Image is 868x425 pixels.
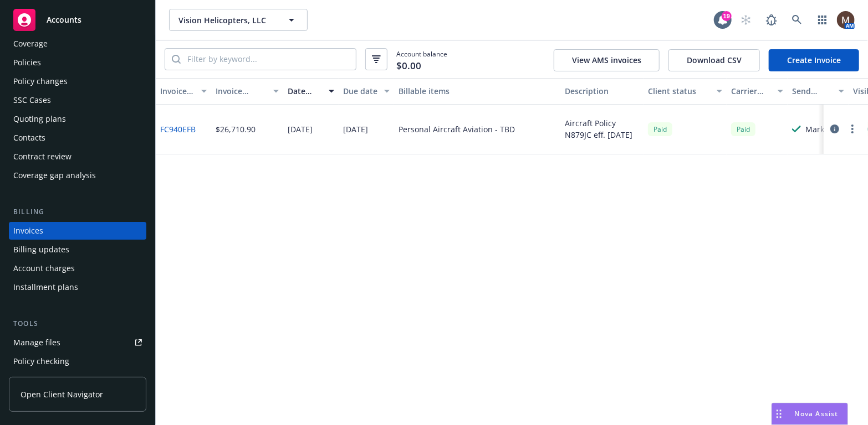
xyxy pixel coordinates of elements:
img: photo [837,11,855,29]
div: Aircraft Policy N879JC eff. [DATE] [565,117,639,141]
button: Nova Assist [772,403,848,425]
button: Description [560,78,644,105]
a: Switch app [811,9,834,31]
div: Billable items [399,85,556,97]
a: Contacts [9,129,146,147]
span: Accounts [47,15,81,24]
div: Client status [648,85,710,97]
button: Client status [644,78,727,105]
a: Policy changes [9,72,146,90]
a: Start snowing [735,9,757,31]
div: Drag to move [772,403,786,424]
div: Contacts [13,129,45,147]
a: Policies [9,54,146,71]
span: Account balance [396,49,447,69]
button: Vision Helicopters, LLC [169,9,308,31]
div: Invoices [13,222,43,240]
div: Description [565,85,639,97]
div: Policies [13,54,41,71]
a: Accounts [9,4,146,35]
div: Billing [9,206,146,217]
div: Tools [9,318,146,329]
div: Paid [648,122,672,136]
div: Carrier status [731,85,771,97]
div: 19 [722,11,732,21]
input: Filter by keyword... [181,49,356,70]
a: Invoices [9,222,146,240]
span: Open Client Navigator [21,388,103,400]
div: Installment plans [13,278,78,296]
div: SSC Cases [13,91,51,109]
button: Due date [339,78,394,105]
button: Date issued [283,78,339,105]
span: $0.00 [396,59,421,73]
a: Coverage [9,35,146,53]
div: Send result [792,85,832,97]
a: Create Invoice [769,49,859,71]
span: Nova Assist [795,409,839,418]
a: Report a Bug [760,9,783,31]
div: Policy checking [13,353,69,370]
div: Coverage [13,35,48,53]
div: Coverage gap analysis [13,167,96,184]
div: Account charges [13,260,75,277]
div: Invoice amount [216,85,267,97]
div: [DATE] [343,123,368,135]
div: [DATE] [288,123,313,135]
div: Marked as sent [805,123,844,135]
a: Installment plans [9,278,146,296]
a: Coverage gap analysis [9,167,146,184]
a: Quoting plans [9,110,146,128]
button: View AMS invoices [554,49,660,71]
button: Billable items [394,78,560,105]
button: Send result [788,78,849,105]
a: FC940EFB [160,123,196,135]
div: Manage files [13,334,60,351]
a: Manage files [9,334,146,351]
a: Search [786,9,808,31]
div: Policy changes [13,72,68,90]
a: Policy checking [9,353,146,370]
a: SSC Cases [9,91,146,109]
svg: Search [172,55,181,64]
button: Carrier status [727,78,788,105]
span: Vision Helicopters, LLC [178,14,274,26]
div: Paid [731,122,755,136]
a: Billing updates [9,241,146,258]
div: Contract review [13,148,72,165]
div: Personal Aircraft Aviation - TBD [399,123,515,135]
a: Contract review [9,148,146,165]
div: Due date [343,85,377,97]
div: $26,710.90 [216,123,256,135]
button: Invoice amount [211,78,283,105]
div: Date issued [288,85,322,97]
div: Billing updates [13,241,69,258]
div: Quoting plans [13,110,66,128]
button: Download CSV [668,49,760,71]
button: Invoice ID [156,78,211,105]
a: Account charges [9,260,146,277]
div: Invoice ID [160,85,195,97]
